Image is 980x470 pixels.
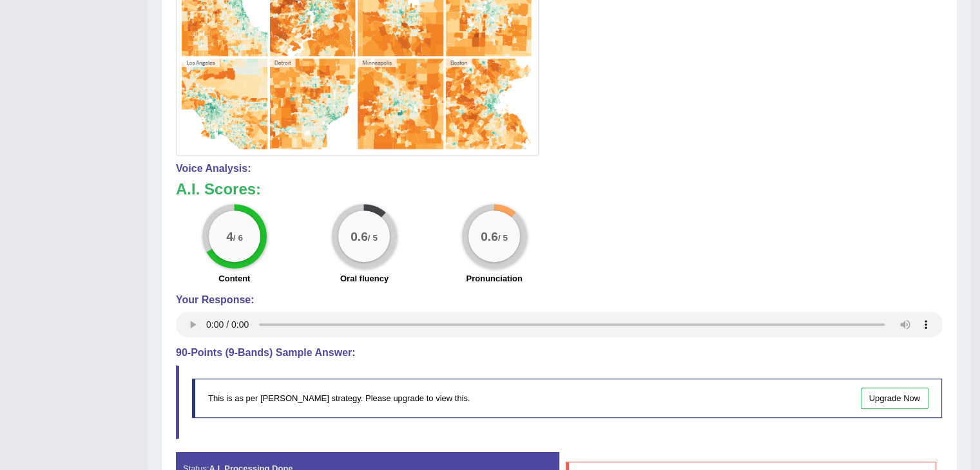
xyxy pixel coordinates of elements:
small: / 5 [498,233,508,243]
small: / 6 [233,233,243,243]
h4: Your Response: [176,294,943,306]
big: 4 [226,229,233,243]
h4: Voice Analysis: [176,163,943,174]
label: Content [218,272,250,285]
a: Upgrade Now [861,388,929,409]
div: This is as per [PERSON_NAME] strategy. Please upgrade to view this. [192,379,942,418]
b: A.I. Scores: [176,180,261,198]
label: Pronunciation [466,272,522,285]
h4: 90-Points (9-Bands) Sample Answer: [176,347,943,359]
small: / 5 [368,233,378,243]
big: 0.6 [481,229,498,243]
big: 0.6 [351,229,369,243]
label: Oral fluency [340,272,389,285]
